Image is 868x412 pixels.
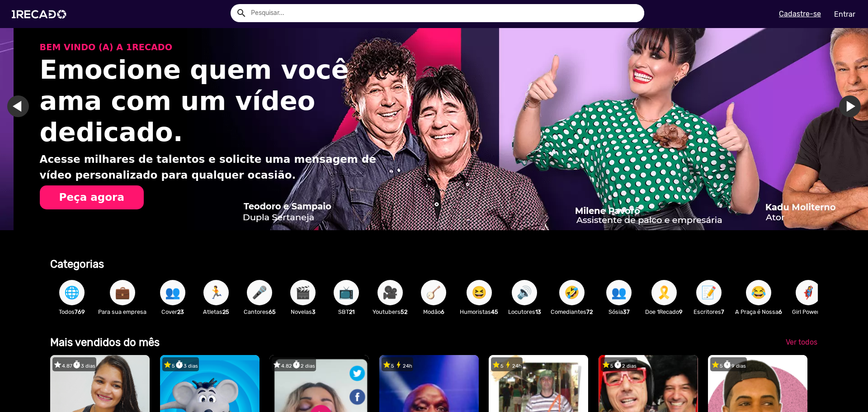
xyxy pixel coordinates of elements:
p: Escritores [692,308,726,316]
button: 😂 [746,280,771,305]
span: 📺 [339,280,354,305]
span: 🎬 [295,280,311,305]
p: Girl Power [791,308,826,316]
span: 🎤 [252,280,267,305]
p: Modão [416,308,451,316]
b: 72 [586,308,593,315]
span: 👥 [165,280,180,305]
input: Pesquisar... [244,4,644,22]
b: 65 [269,308,276,315]
button: 🎤 [247,280,272,305]
p: Cantores [242,308,277,316]
b: 13 [535,308,541,315]
a: Entrar [828,6,861,22]
b: 45 [491,308,498,315]
span: 📝 [701,280,717,305]
b: 769 [75,308,85,315]
p: A Praça é Nossa [735,308,782,316]
p: Todos [55,308,89,316]
span: Ver todos [786,338,817,346]
button: 🤣 [559,280,585,305]
button: 🎥 [377,280,403,305]
p: BEM VINDO (A) A 1RECADO [40,41,387,54]
p: Para sua empresa [98,308,146,316]
button: 🦸‍♀️ [796,280,821,305]
p: Locutores [507,308,542,316]
button: 🔊 [512,280,537,305]
b: Mais vendidos do mês [50,336,160,349]
span: 🎥 [382,280,398,305]
span: 🦸‍♀️ [801,280,816,305]
span: 😆 [472,280,487,305]
p: Humoristas [460,308,498,316]
b: 23 [177,308,184,315]
button: Peça agora [40,185,144,210]
b: 9 [679,308,683,315]
p: Novelas [286,308,320,316]
p: Acesse milhares de talentos e solicite uma mensagem de vídeo personalizado para qualquer ocasião. [40,152,387,183]
button: Example home icon [233,5,249,20]
a: Ir para o slide anterior [21,95,42,117]
mat-icon: Example home icon [236,8,247,19]
span: 👥 [611,280,627,305]
button: 🏃 [203,280,229,305]
p: Doe 1Recado [645,308,683,316]
button: 💼 [110,280,135,305]
button: 🎬 [290,280,316,305]
b: 21 [349,308,354,315]
button: 👥 [606,280,632,305]
button: 😆 [467,280,492,305]
button: 🎗️ [651,280,677,305]
button: 🌐 [59,280,85,305]
p: Cover [156,308,190,316]
b: 37 [623,308,630,315]
b: 6 [778,308,782,315]
span: 🤣 [564,280,580,305]
span: 😂 [751,280,766,305]
span: 🎗️ [656,280,672,305]
b: Categorias [50,258,104,270]
b: 6 [441,308,444,315]
p: Sósia [602,308,636,316]
u: Cadastre-se [779,9,821,18]
button: 📝 [696,280,722,305]
p: SBT [329,308,363,316]
span: 🪕 [426,280,441,305]
span: 💼 [115,280,130,305]
b: 25 [222,308,229,315]
p: Youtubers [373,308,407,316]
p: Comediantes [551,308,593,316]
b: 7 [721,308,724,315]
button: 📺 [334,280,359,305]
b: 3 [312,308,316,315]
button: 🪕 [421,280,446,305]
span: 🔊 [517,280,532,305]
span: 🌐 [64,280,80,305]
b: 52 [401,308,407,315]
button: 👥 [160,280,185,305]
p: Atletas [199,308,233,316]
h1: Emocione quem você ama com um vídeo dedicado. [40,54,387,148]
span: 🏃 [208,280,224,305]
